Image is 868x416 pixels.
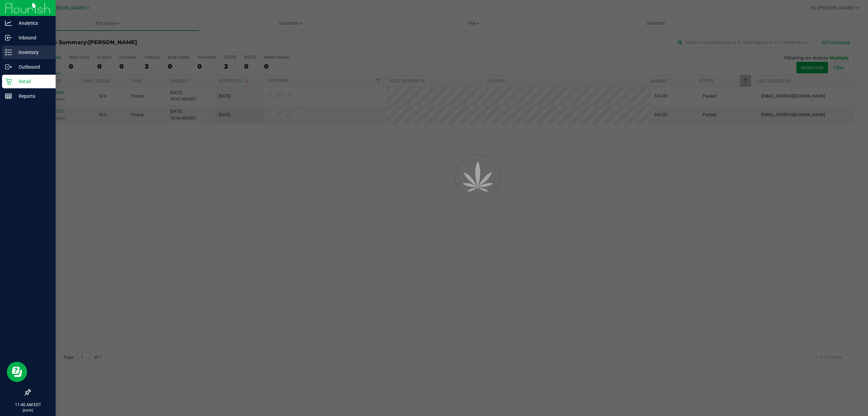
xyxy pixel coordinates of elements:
inline-svg: Inbound [5,34,12,41]
p: [DATE] [3,408,53,413]
p: Outbound [12,63,53,71]
iframe: Resource center [7,362,27,382]
p: Analytics [12,19,53,27]
inline-svg: Retail [5,78,12,85]
p: Retail [12,77,53,86]
inline-svg: Outbound [5,64,12,70]
inline-svg: Analytics [5,20,12,26]
inline-svg: Inventory [5,49,12,56]
p: 11:40 AM EDT [3,402,53,408]
p: Reports [12,92,53,100]
p: Inbound [12,34,53,42]
p: Inventory [12,48,53,56]
inline-svg: Reports [5,93,12,100]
